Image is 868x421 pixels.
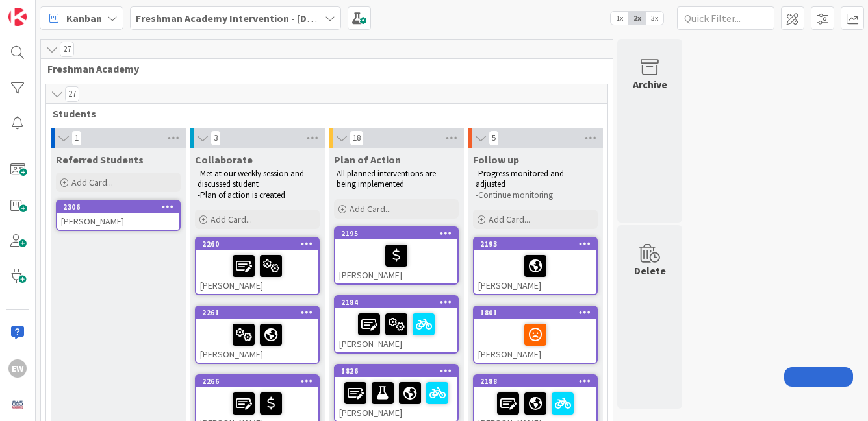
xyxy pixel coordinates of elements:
span: Add Card... [211,213,252,225]
span: 5 [489,130,499,146]
div: 2195[PERSON_NAME] [335,228,457,283]
div: 2306 [57,201,179,213]
span: Add Card... [71,176,113,188]
div: EW [8,359,27,378]
div: 2193[PERSON_NAME] [474,238,596,294]
div: [PERSON_NAME] [196,250,318,294]
div: 1801 [480,308,596,317]
div: 2193 [474,238,596,250]
div: 2195 [335,228,457,239]
span: All planned interventions are being implemented [337,168,438,189]
div: 2184[PERSON_NAME] [335,296,457,352]
div: 2261[PERSON_NAME] [196,307,318,363]
span: Students [53,107,591,120]
div: [PERSON_NAME] [196,319,318,363]
div: 2188 [474,376,596,387]
div: 2195 [341,229,457,238]
div: 2261 [196,307,318,319]
span: -Met at our weekly session and discussed student [198,168,306,189]
div: 2261 [202,308,318,317]
span: -Progress monitored and adjusted [476,168,566,189]
div: 1826 [341,367,457,376]
div: [PERSON_NAME] [335,308,457,352]
input: Quick Filter... [677,6,774,30]
span: Referred Students [56,153,144,166]
span: 1 [71,130,82,146]
b: Freshman Academy Intervention - [DATE]-[DATE] [136,12,362,25]
div: 1826 [335,365,457,377]
span: Add Card... [350,203,391,215]
div: 2260 [202,239,318,248]
span: 1x [611,12,628,25]
div: 2184 [341,298,457,307]
div: 1826[PERSON_NAME] [335,365,457,421]
span: Collaborate [195,153,253,166]
div: [PERSON_NAME] [474,319,596,363]
span: 2x [628,12,646,25]
span: -Plan of action is created [198,189,285,200]
span: Follow up [473,153,519,166]
span: 27 [65,86,79,102]
div: 2306 [63,202,179,211]
span: Plan of Action [334,153,401,166]
span: Freshman Academy [47,62,596,75]
div: [PERSON_NAME] [335,239,457,283]
div: 1801[PERSON_NAME] [474,307,596,363]
span: 18 [350,130,364,146]
img: avatar [8,395,27,413]
div: 2188 [480,377,596,386]
div: [PERSON_NAME] [474,250,596,294]
span: 27 [60,42,74,57]
div: 2306[PERSON_NAME] [57,201,179,230]
div: 2266 [202,377,318,386]
img: Visit kanbanzone.com [8,8,27,26]
div: 2266 [196,376,318,387]
div: 2193 [480,239,596,248]
p: -Continue monitoring [476,190,595,200]
span: 3x [646,12,663,25]
div: Delete [634,263,666,278]
span: Kanban [66,10,102,26]
div: [PERSON_NAME] [335,377,457,421]
div: 2184 [335,296,457,308]
div: Archive [633,77,667,92]
div: [PERSON_NAME] [57,213,179,230]
div: 2260 [196,238,318,250]
div: 1801 [474,307,596,319]
span: Add Card... [489,213,530,225]
span: 3 [211,130,221,146]
div: 2260[PERSON_NAME] [196,238,318,294]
